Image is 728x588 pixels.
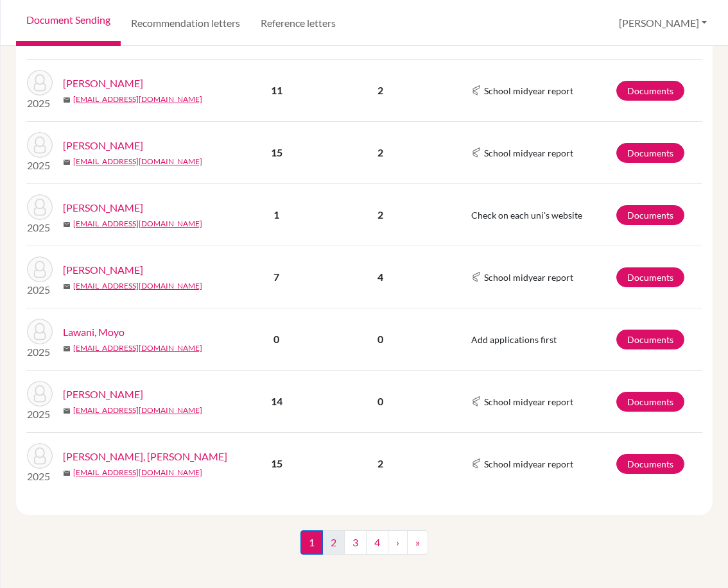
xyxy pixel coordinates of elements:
a: [PERSON_NAME] [63,76,143,91]
span: School midyear report [484,457,573,471]
p: 2025 [27,344,53,360]
span: Check on each uni's website [471,210,582,221]
img: Kabysh, Alex [27,132,53,158]
p: 2025 [27,469,53,484]
img: Common App logo [471,147,481,158]
span: mail [63,283,71,290]
img: Common App logo [471,458,481,469]
a: › [388,530,408,555]
a: Lawani, Moyo [63,324,125,340]
img: Katzenellenbogen, Frederick [27,256,53,282]
p: 2025 [27,158,53,173]
span: School midyear report [484,271,573,284]
a: 3 [344,530,367,555]
img: Matsunaga, Haruki [27,443,53,469]
p: 2 [321,83,440,98]
span: School midyear report [484,146,573,160]
a: [PERSON_NAME] [63,200,143,215]
b: 15 [271,146,282,158]
nav: ... [300,530,428,565]
a: 2 [322,530,345,555]
a: [EMAIL_ADDRESS][DOMAIN_NAME] [73,467,202,478]
a: 4 [366,530,388,555]
a: Documents [616,267,684,287]
a: [EMAIL_ADDRESS][DOMAIN_NAME] [73,405,202,416]
a: [PERSON_NAME] [63,262,143,278]
span: mail [63,469,71,477]
p: 0 [321,394,440,409]
a: » [407,530,428,555]
a: [PERSON_NAME] [63,387,143,402]
a: Documents [616,81,684,101]
a: [PERSON_NAME] [63,138,143,153]
a: [PERSON_NAME], [PERSON_NAME] [63,449,227,464]
b: 15 [271,457,282,469]
p: 2 [321,207,440,223]
a: Documents [616,392,684,412]
img: Lozovsky, Benjamin [27,381,53,407]
img: Common App logo [471,272,481,282]
p: 2 [321,145,440,160]
img: Jacobson, Gus [27,70,53,96]
span: mail [63,96,71,104]
p: 4 [321,269,440,285]
a: Documents [616,454,684,474]
p: 2025 [27,220,53,235]
p: 2025 [27,282,53,298]
p: 2025 [27,96,53,111]
a: Documents [616,143,684,163]
p: 2 [321,456,440,471]
b: 0 [273,333,279,345]
button: [PERSON_NAME] [613,11,713,35]
a: [EMAIL_ADDRESS][DOMAIN_NAME] [73,94,202,105]
p: 2025 [27,407,53,422]
img: Common App logo [471,85,481,96]
span: School midyear report [484,84,573,97]
img: Lawani, Moyo [27,319,53,344]
b: 14 [271,395,282,407]
a: Documents [616,205,684,225]
span: 1 [300,530,323,555]
img: Kalia, Milon [27,194,53,220]
span: mail [63,345,71,353]
a: Documents [616,330,684,349]
a: [EMAIL_ADDRESS][DOMAIN_NAME] [73,280,202,292]
span: mail [63,158,71,166]
a: [EMAIL_ADDRESS][DOMAIN_NAME] [73,342,202,354]
b: 7 [273,271,279,283]
b: 1 [273,208,279,221]
span: mail [63,221,71,228]
span: mail [63,407,71,415]
p: 0 [321,332,440,347]
b: 11 [271,84,282,96]
a: [EMAIL_ADDRESS][DOMAIN_NAME] [73,156,202,167]
span: School midyear report [484,395,573,408]
img: Common App logo [471,396,481,407]
span: Add applications first [471,334,557,345]
a: [EMAIL_ADDRESS][DOMAIN_NAME] [73,218,202,230]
